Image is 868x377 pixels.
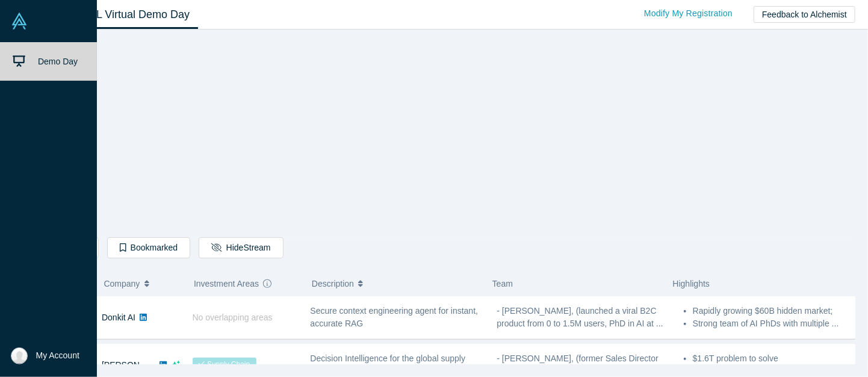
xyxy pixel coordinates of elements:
[51,1,198,29] a: Class XL Virtual Demo Day
[693,305,858,317] li: Rapidly growing $60B hidden market;
[11,13,28,30] img: Alchemist Vault Logo
[693,352,858,365] li: $1.6T problem to solve
[172,361,180,369] svg: dsa ai sparkles
[193,313,273,322] span: No overlapping areas
[193,358,256,370] span: Supply Chain
[754,6,855,23] button: Feedback to Alchemist
[36,349,79,362] span: My Account
[311,306,479,328] span: Secure context engineering agent for instant, accurate RAG
[107,237,190,258] button: Bookmarked
[102,360,171,370] a: [PERSON_NAME]
[104,271,182,296] button: Company
[38,57,78,66] span: Demo Day
[497,306,663,328] span: - [PERSON_NAME], (launched a viral B2C product from 0 to 1.5M users, PhD in AI at ...
[492,279,513,288] span: Team
[673,279,710,288] span: Highlights
[102,313,135,322] a: Donkit AI
[11,347,28,364] img: Maho Tachibana's Account
[693,317,858,330] li: Strong team of AI PhDs with multiple ...
[312,271,354,296] span: Description
[312,271,480,296] button: Description
[311,354,466,376] span: Decision Intelligence for the global supply chain.
[285,39,621,228] iframe: Alchemist Class XL Demo Day: Vault
[199,237,283,258] button: HideStream
[104,271,140,296] span: Company
[631,3,745,24] a: Modify My Registration
[194,271,259,296] span: Investment Areas
[11,347,79,364] button: My Account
